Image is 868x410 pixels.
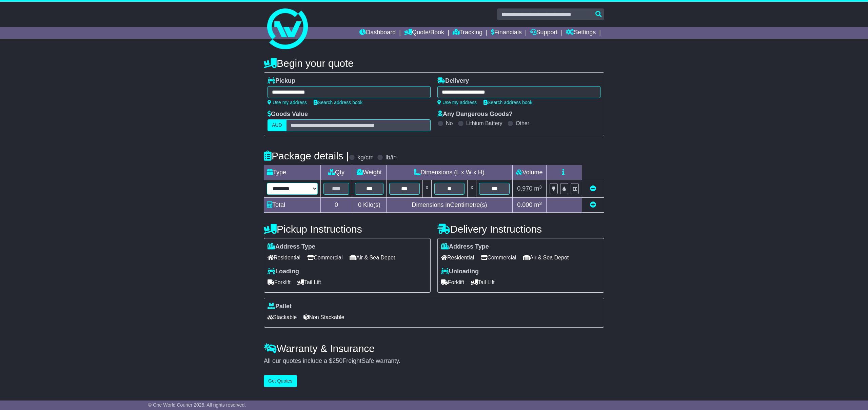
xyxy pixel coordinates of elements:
a: Support [530,27,558,39]
h4: Warranty & Insurance [264,343,604,354]
h4: Package details | [264,150,349,161]
span: Commercial [481,252,516,263]
span: Air & Sea Depot [350,252,395,263]
label: Goods Value [268,111,308,118]
a: Dashboard [359,27,396,39]
td: x [468,180,476,198]
a: Search address book [484,100,532,105]
td: 0 [321,198,352,213]
td: Total [264,198,321,213]
label: Other [516,120,529,126]
span: Tail Lift [297,277,321,288]
label: Any Dangerous Goods? [437,111,513,118]
label: kg/cm [357,154,374,161]
span: 250 [332,357,342,364]
a: Tracking [453,27,482,39]
span: Air & Sea Depot [523,252,569,263]
label: lb/in [386,154,397,161]
span: 0.970 [517,185,532,192]
span: m [534,185,542,192]
a: Use my address [268,100,307,105]
span: Residential [441,252,474,263]
label: Loading [268,268,299,275]
td: Volume [512,165,546,180]
h4: Delivery Instructions [437,223,604,235]
label: AUD [268,119,287,131]
span: Forklift [441,277,464,288]
span: 0 [358,201,361,208]
label: Address Type [441,243,489,251]
span: Residential [268,252,300,263]
a: Use my address [437,100,477,105]
label: Pallet [268,303,292,310]
td: Weight [352,165,387,180]
a: Financials [491,27,522,39]
label: Unloading [441,268,479,275]
button: Get Quotes [264,375,297,387]
sup: 3 [539,184,542,190]
td: Type [264,165,321,180]
div: All our quotes include a $ FreightSafe warranty. [264,357,604,365]
span: Non Stackable [303,312,344,323]
a: Remove this item [590,185,596,192]
a: Quote/Book [404,27,444,39]
h4: Pickup Instructions [264,223,431,235]
label: Pickup [268,77,295,85]
span: m [534,201,542,208]
td: Dimensions in Centimetre(s) [386,198,512,213]
span: © One World Courier 2025. All rights reserved. [148,402,246,408]
label: No [446,120,453,126]
td: x [422,180,431,198]
label: Delivery [437,77,469,85]
h4: Begin your quote [264,58,604,69]
a: Search address book [314,100,362,105]
td: Kilo(s) [352,198,387,213]
sup: 3 [539,201,542,206]
span: 0.000 [517,201,532,208]
td: Dimensions (L x W x H) [386,165,512,180]
label: Address Type [268,243,315,251]
span: Stackable [268,312,297,323]
a: Settings [566,27,596,39]
span: Forklift [268,277,291,288]
td: Qty [321,165,352,180]
span: Tail Lift [471,277,495,288]
a: Add new item [590,201,596,208]
span: Commercial [307,252,342,263]
label: Lithium Battery [466,120,502,126]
